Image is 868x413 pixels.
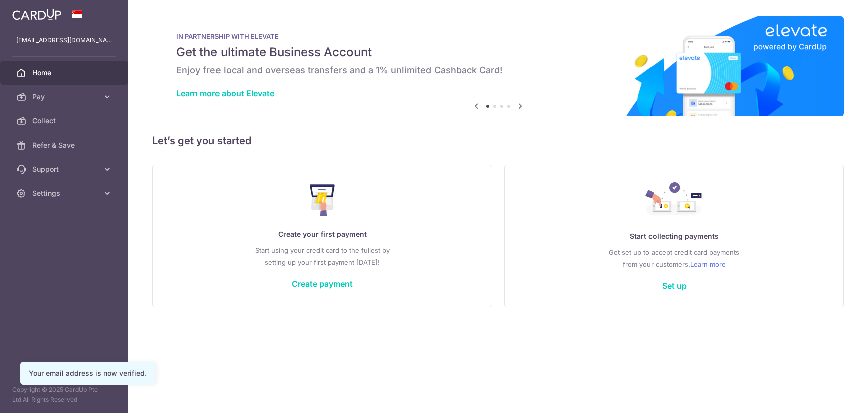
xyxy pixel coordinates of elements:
p: IN PARTNERSHIP WITH ELEVATE [176,32,820,40]
p: Create your first payment [173,228,472,240]
span: Collect [32,116,98,126]
p: Start using your credit card to the fullest by setting up your first payment [DATE]! [173,244,472,268]
h5: Get the ultimate Business Account [176,44,820,60]
a: Set up [662,281,687,291]
p: [EMAIL_ADDRESS][DOMAIN_NAME] [16,35,112,45]
div: Your email address is now verified. [29,368,147,378]
span: Refer & Save [32,140,98,150]
a: Create payment [292,279,353,289]
span: Support [32,164,98,174]
span: Home [32,68,98,78]
img: Renovation banner [152,16,844,116]
img: Collect Payment [645,182,703,218]
p: Get set up to accept credit card payments from your customers. [525,246,823,270]
h5: Let’s get you started [152,132,844,149]
span: Settings [32,188,98,198]
img: CardUp [12,8,61,20]
p: Start collecting payments [525,230,823,242]
a: Learn more [690,258,726,270]
span: Pay [32,92,98,102]
h6: Enjoy free local and overseas transfers and a 1% unlimited Cashback Card! [176,64,820,76]
a: Learn more about Elevate [176,88,274,98]
img: Make Payment [310,184,335,216]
